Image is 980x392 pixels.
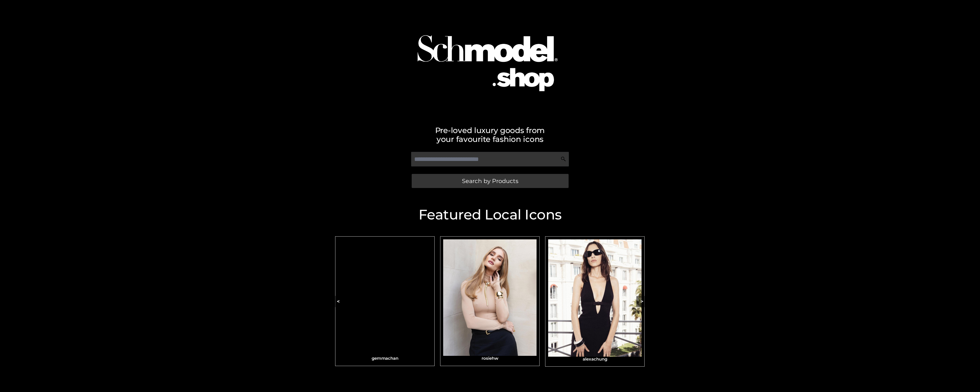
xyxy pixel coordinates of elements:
img: gemmachan [338,239,432,356]
img: Search Icon [561,156,566,162]
a: rosiehwrosiehw [440,236,540,366]
a: gemmachangemmachan [335,236,435,366]
img: rosiehw [443,239,537,356]
img: alexachung [548,239,642,357]
h2: Pre-loved luxury goods from your favourite fashion icons [333,126,648,144]
button: > [636,296,648,307]
h3: alexachung [548,357,642,362]
h3: gemmachan [338,356,432,361]
span: Search by Products [462,178,518,184]
div: Carousel Navigation [333,236,648,367]
button: < [333,296,344,307]
a: alexachungalexachung [545,236,645,367]
h3: rosiehw [443,356,537,361]
a: Search by Products [412,174,569,188]
h2: Featured Local Icons​ [333,208,648,222]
